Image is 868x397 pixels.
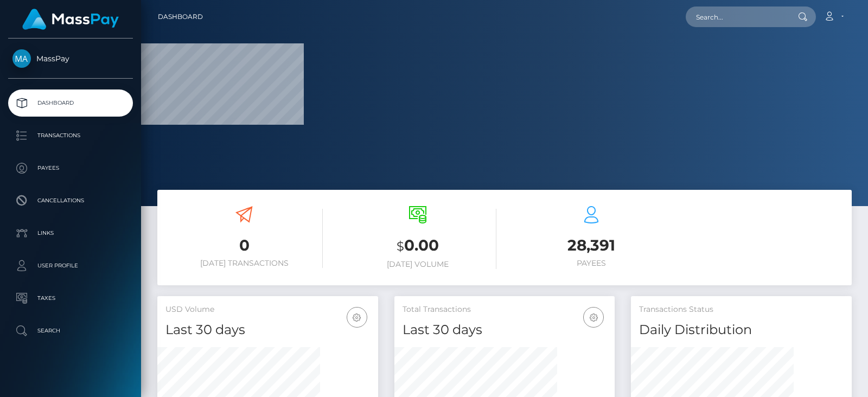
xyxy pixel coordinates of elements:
[12,290,129,306] p: Taxes
[639,304,844,315] h5: Transactions Status
[397,239,404,254] small: $
[165,304,370,315] h5: USD Volume
[8,54,133,63] span: MassPay
[165,259,323,268] h6: [DATE] Transactions
[403,304,607,315] h5: Total Transactions
[8,285,133,312] a: Taxes
[8,187,133,214] a: Cancellations
[158,5,203,28] a: Dashboard
[8,317,133,344] a: Search
[12,95,129,111] p: Dashboard
[8,252,133,279] a: User Profile
[12,323,129,339] p: Search
[686,7,788,27] input: Search...
[403,321,607,340] h4: Last 30 days
[513,259,670,268] h6: Payees
[8,155,133,182] a: Payees
[165,321,370,340] h4: Last 30 days
[8,89,133,117] a: Dashboard
[22,9,119,30] img: MassPay Logo
[8,122,133,149] a: Transactions
[12,160,129,176] p: Payees
[12,225,129,241] p: Links
[339,260,496,269] h6: [DATE] Volume
[165,235,323,256] h3: 0
[8,220,133,247] a: Links
[12,127,129,144] p: Transactions
[639,321,844,340] h4: Daily Distribution
[12,193,129,209] p: Cancellations
[513,235,670,256] h3: 28,391
[12,49,31,68] img: MassPay
[339,235,496,257] h3: 0.00
[12,258,129,274] p: User Profile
